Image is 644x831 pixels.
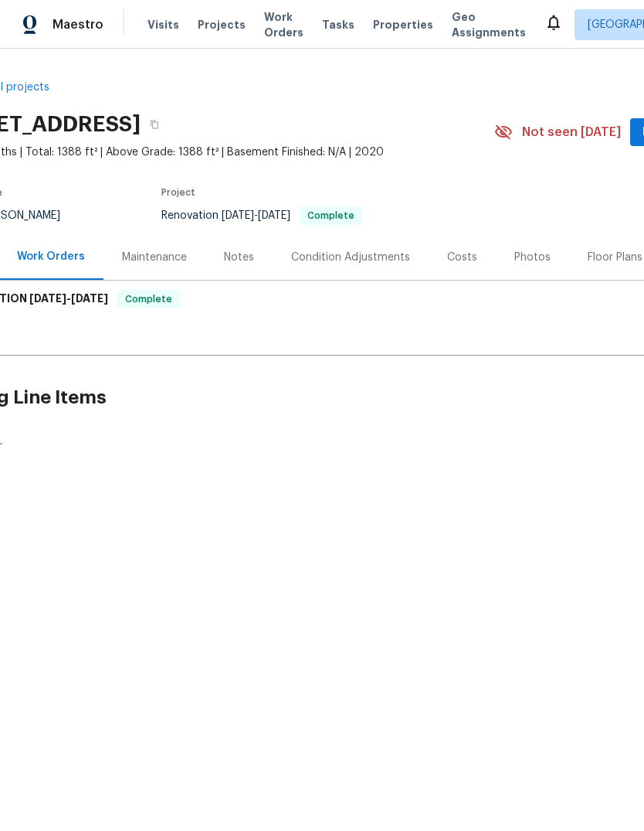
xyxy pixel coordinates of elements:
div: Notes [224,250,254,265]
button: Copy Address [141,111,168,138]
span: [DATE] [258,210,290,221]
span: - [29,293,108,304]
span: Work Orders [264,9,303,40]
div: Condition Adjustments [291,250,410,265]
div: Work Orders [17,249,85,264]
span: Project [161,188,195,197]
span: Complete [119,291,178,307]
span: [DATE] [222,210,254,221]
span: - [222,210,290,221]
span: Not seen [DATE] [522,124,621,140]
span: Projects [198,17,246,32]
span: Properties [373,17,433,32]
span: Geo Assignments [452,9,526,40]
span: Complete [301,211,361,220]
span: Tasks [322,19,354,30]
span: [DATE] [29,293,66,304]
div: Photos [514,250,551,265]
span: Renovation [161,210,362,221]
div: Floor Plans [588,250,642,265]
div: Costs [447,250,477,265]
span: Maestro [53,17,103,32]
span: Visits [147,17,179,32]
div: Maintenance [122,250,187,265]
span: [DATE] [71,293,108,304]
